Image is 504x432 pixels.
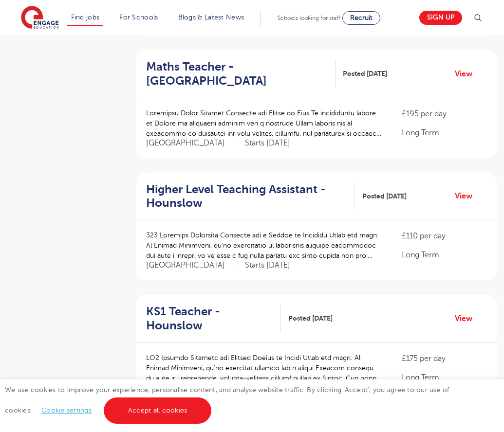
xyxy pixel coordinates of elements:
[146,305,273,333] h2: KS1 Teacher - Hounslow
[288,313,333,324] span: Posted [DATE]
[402,108,487,120] p: £195 per day
[146,260,235,270] span: [GEOGRAPHIC_DATA]
[178,14,244,21] a: Blogs & Latest News
[402,230,487,242] p: £110 per day
[342,11,380,25] a: Recruit
[146,182,355,211] a: Higher Level Teaching Assistant - Hounslow
[455,68,480,80] a: View
[245,260,290,270] p: Starts [DATE]
[455,190,480,202] a: View
[21,6,59,30] img: Engage Education
[146,108,382,139] p: Loremipsu Dolor Sitamet Consecte adi Elitse do Eius Te incididuntu labore et Dolore ma aliquaeni ...
[119,14,158,21] a: For Schools
[146,138,235,148] span: [GEOGRAPHIC_DATA]
[362,191,407,201] span: Posted [DATE]
[146,60,328,88] h2: Maths Teacher - [GEOGRAPHIC_DATA]
[343,69,387,79] span: Posted [DATE]
[71,14,100,21] a: Find jobs
[146,182,347,211] h2: Higher Level Teaching Assistant - Hounslow
[104,397,212,424] a: Accept all cookies
[278,15,340,21] span: Schools looking for staff
[402,127,487,139] p: Long Term
[146,353,382,383] p: LO2 Ipsumdo Sitametc adi Elitsed Doeius te Incidi Utlab etd magn: Al Enimad Minimveni, qu’no exer...
[402,372,487,383] p: Long Term
[146,305,281,333] a: KS1 Teacher - Hounslow
[146,60,336,88] a: Maths Teacher - [GEOGRAPHIC_DATA]
[455,312,480,325] a: View
[41,407,92,414] a: Cookie settings
[5,386,449,414] span: We use cookies to improve your experience, personalise content, and analyse website traffic. By c...
[402,249,487,261] p: Long Term
[245,138,290,148] p: Starts [DATE]
[402,353,487,364] p: £175 per day
[350,14,373,21] span: Recruit
[419,11,462,25] a: Sign up
[146,230,382,261] p: 323 Loremips Dolorsita Consecte adi e Seddoe te Incididu Utlab etd magn: Al Enimad Minimveni, qu’...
